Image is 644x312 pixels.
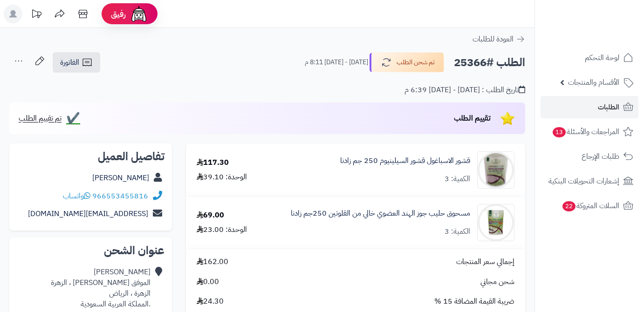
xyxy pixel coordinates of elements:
[473,34,514,45] span: العودة للطلبات
[63,190,90,202] a: واتساب
[541,145,638,168] a: طلبات الإرجاع
[92,172,149,183] a: [PERSON_NAME]
[541,96,638,118] a: الطلبات
[19,113,80,124] a: ✔️ تم تقييم الطلب
[456,257,514,267] span: إجمالي سعر المنتجات
[60,57,79,68] span: الفاتورة
[473,34,525,45] a: العودة للطلبات
[370,53,444,72] button: تم شحن الطلب
[553,127,566,137] span: 13
[111,8,126,20] span: رفيق
[582,150,619,163] span: طلبات الإرجاع
[197,172,247,183] div: الوحدة: 39.10
[19,113,62,124] span: تم تقييم الطلب
[568,76,619,89] span: الأقسام والمنتجات
[17,245,164,256] h2: عنوان الشحن
[197,296,224,307] span: 24.30
[197,157,229,168] div: 117.30
[17,151,164,162] h2: تفاصيل العميل
[585,51,619,64] span: لوحة التحكم
[197,257,228,267] span: 162.00
[541,170,638,192] a: إشعارات التحويلات البنكية
[541,195,638,217] a: السلات المتروكة22
[25,5,48,26] a: تحديثات المنصة
[305,58,368,67] small: [DATE] - [DATE] 8:11 م
[598,101,619,114] span: الطلبات
[454,113,491,124] span: تقييم الطلب
[552,125,619,138] span: المراجعات والأسئلة
[562,199,619,212] span: السلات المتروكة
[291,208,470,219] a: مسحوق حليب جوز الهند العضوي خالي من القلوتين 250جم زادنا
[197,210,224,221] div: 69.00
[340,156,470,166] a: قشور الاسباغول قشور السيلينيوم 250 جم زادنا
[197,224,247,235] div: الوحدة: 23.00
[541,47,638,69] a: لوحة التحكم
[548,175,619,188] span: إشعارات التحويلات البنكية
[28,208,148,219] a: [EMAIL_ADDRESS][DOMAIN_NAME]
[197,277,219,287] span: 0.00
[541,121,638,143] a: المراجعات والأسئلة13
[404,85,525,95] div: تاريخ الطلب : [DATE] - [DATE] 6:39 م
[581,25,635,44] img: logo-2.png
[53,52,100,73] a: الفاتورة
[445,174,470,184] div: الكمية: 3
[480,277,514,287] span: شحن مجاني
[51,267,151,309] div: [PERSON_NAME] الموفق [PERSON_NAME] ، الزهرة الزهرة ، الرياض .المملكة العربية السعودية
[478,204,514,241] img: 1724446273-%D9%85%D8%B3%D8%AD%D9%88%D9%82%20%D8%AD%D9%84%D9%8A%D8%A8%20%D8%AC%D9%88%D8%B2%20%D8%A...
[478,151,514,189] img: 1689601357-%D8%AA%D9%86%D8%B2%D9%8A%D9%84%20(9)-90x90.png
[445,226,470,237] div: الكمية: 3
[92,190,148,202] a: 966553455816
[434,296,514,307] span: ضريبة القيمة المضافة 15 %
[562,201,575,211] span: 22
[454,53,525,72] h2: الطلب #25366
[130,5,148,23] img: ai-face.png
[66,113,80,124] span: ✔️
